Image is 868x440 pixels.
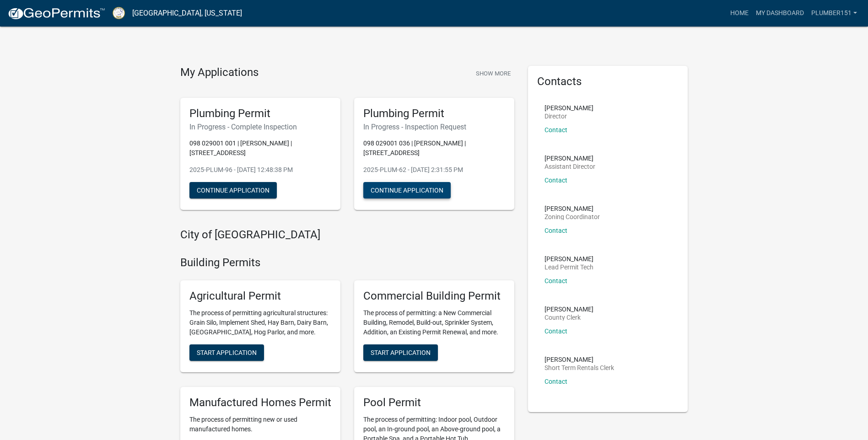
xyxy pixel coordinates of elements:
h4: My Applications [180,66,259,80]
p: 2025-PLUM-96 - [DATE] 12:48:38 PM [189,165,331,175]
button: Start Application [189,344,264,361]
span: Start Application [371,349,431,356]
a: Contact [545,327,567,335]
p: [PERSON_NAME] [545,205,600,212]
a: Contact [545,227,567,234]
p: Lead Permit Tech [545,264,593,270]
p: 098 029001 001 | [PERSON_NAME] | [STREET_ADDRESS] [189,139,331,158]
h4: Building Permits [180,256,514,269]
h6: In Progress - Inspection Request [363,123,505,131]
h5: Pool Permit [363,396,505,409]
p: Zoning Coordinator [545,214,600,220]
h5: Agricultural Permit [189,290,331,303]
h5: Manufactured Homes Permit [189,396,331,409]
h5: Contacts [537,75,679,88]
p: Director [545,113,593,119]
a: [GEOGRAPHIC_DATA], [US_STATE] [132,5,242,21]
p: [PERSON_NAME] [545,105,593,111]
p: [PERSON_NAME] [545,256,593,262]
p: [PERSON_NAME] [545,356,614,363]
a: My Dashboard [752,5,808,22]
a: Plumber151 [808,5,861,22]
p: The process of permitting new or used manufactured homes. [189,415,331,434]
p: The process of permitting agricultural structures: Grain Silo, Implement Shed, Hay Barn, Dairy Ba... [189,308,331,337]
span: Start Application [197,349,257,356]
h4: City of [GEOGRAPHIC_DATA] [180,228,514,241]
a: Contact [545,177,567,184]
button: Show More [472,66,514,81]
p: 098 029001 036 | [PERSON_NAME] | [STREET_ADDRESS] [363,139,505,158]
p: [PERSON_NAME] [545,306,593,312]
p: Short Term Rentals Clerk [545,365,614,371]
button: Continue Application [189,182,277,199]
img: Putnam County, Georgia [113,7,125,19]
p: The process of permitting: a New Commercial Building, Remodel, Build-out, Sprinkler System, Addit... [363,308,505,337]
a: Contact [545,126,567,134]
h5: Plumbing Permit [363,107,505,120]
a: Home [727,5,752,22]
p: [PERSON_NAME] [545,155,595,161]
p: County Clerk [545,314,593,321]
a: Contact [545,277,567,284]
button: Start Application [363,344,438,361]
h5: Commercial Building Permit [363,290,505,303]
h5: Plumbing Permit [189,107,331,120]
a: Contact [545,378,567,385]
p: 2025-PLUM-62 - [DATE] 2:31:55 PM [363,165,505,175]
p: Assistant Director [545,163,595,170]
button: Continue Application [363,182,451,199]
h6: In Progress - Complete Inspection [189,123,331,131]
